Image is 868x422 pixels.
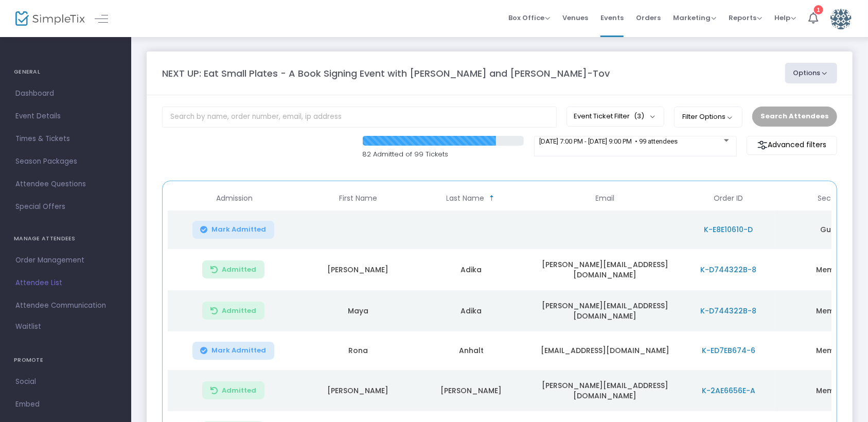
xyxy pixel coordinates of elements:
[202,302,264,320] button: Admitted
[747,136,837,155] m-button: Advanced filters
[415,370,528,411] td: [PERSON_NAME]
[15,322,41,332] span: Waitlist
[222,307,256,315] span: Admitted
[15,398,116,411] span: Embed
[600,5,624,31] span: Events
[528,249,682,290] td: [PERSON_NAME][EMAIL_ADDRESS][DOMAIN_NAME]
[212,225,267,234] span: Mark Admitted
[15,132,116,146] span: Times & Tickets
[302,249,415,290] td: [PERSON_NAME]
[785,63,838,83] button: Options
[15,110,116,123] span: Event Details
[701,265,757,275] span: K-D744322B-8
[339,194,377,203] span: First Name
[701,306,757,316] span: K-D744322B-8
[15,299,116,312] span: Attendee Communication
[363,149,524,160] p: 82 Admitted of 99 Tickets
[162,66,610,80] m-panel-title: NEXT UP: Eat Small Plates - A Book Signing Event with [PERSON_NAME] and [PERSON_NAME]-Tov
[636,5,661,31] span: Orders
[302,370,415,411] td: [PERSON_NAME]
[566,107,664,126] button: Event Ticket Filter(3)
[15,254,116,267] span: Order Management
[447,194,485,203] span: Last Name
[217,194,253,203] span: Admission
[415,290,528,331] td: Adika
[202,381,264,399] button: Admitted
[528,331,682,370] td: [EMAIL_ADDRESS][DOMAIN_NAME]
[528,290,682,331] td: [PERSON_NAME][EMAIL_ADDRESS][DOMAIN_NAME]
[15,87,116,100] span: Dashboard
[818,194,845,203] span: Section
[729,13,762,23] span: Reports
[714,194,743,203] span: Order ID
[634,112,644,120] span: (3)
[15,276,116,290] span: Attendee List
[562,5,588,31] span: Venues
[192,221,275,239] button: Mark Admitted
[162,107,557,128] input: Search by name, order number, email, ip address
[508,13,550,23] span: Box Office
[539,137,678,145] span: [DATE] 7:00 PM - [DATE] 9:00 PM • 99 attendees
[14,228,117,249] h4: MANAGE ATTENDEES
[212,346,267,355] span: Mark Admitted
[192,342,275,360] button: Mark Admitted
[415,249,528,290] td: Adika
[15,200,116,214] span: Special Offers
[14,350,117,371] h4: PROMOTE
[674,107,742,127] button: Filter Options
[596,194,615,203] span: Email
[415,331,528,370] td: Anhalt
[222,386,256,395] span: Admitted
[528,370,682,411] td: [PERSON_NAME][EMAIL_ADDRESS][DOMAIN_NAME]
[488,194,497,202] span: Sortable
[704,224,753,235] span: K-E8E10610-D
[673,13,716,23] span: Marketing
[302,331,415,370] td: Rona
[302,290,415,331] td: Maya
[774,13,796,23] span: Help
[14,62,117,82] h4: GENERAL
[15,375,116,389] span: Social
[814,4,823,13] div: 1
[757,140,768,150] img: filter
[222,266,256,274] span: Admitted
[202,260,264,278] button: Admitted
[702,385,755,396] span: K-2AE6656E-A
[15,178,116,191] span: Attendee Questions
[15,155,116,168] span: Season Packages
[702,345,755,356] span: K-ED7EB674-6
